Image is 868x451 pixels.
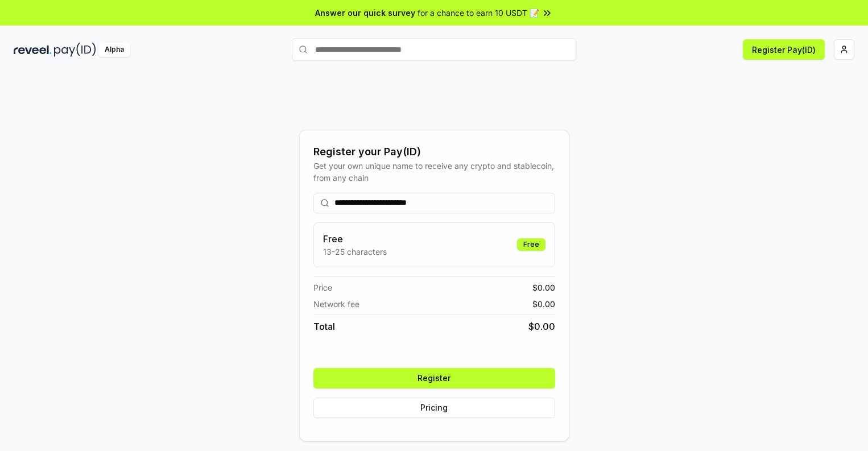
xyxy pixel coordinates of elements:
[323,232,387,246] h3: Free
[313,160,555,184] div: Get your own unique name to receive any crypto and stablecoin, from any chain
[98,43,130,57] div: Alpha
[532,298,555,310] span: $ 0.00
[313,368,555,388] button: Register
[313,282,332,293] span: Price
[528,320,555,333] span: $ 0.00
[315,7,415,19] span: Answer our quick survey
[313,298,359,310] span: Network fee
[313,320,335,333] span: Total
[418,7,539,19] span: for a chance to earn 10 USDT 📝
[743,39,825,60] button: Register Pay(ID)
[14,43,52,57] img: reveel_dark
[517,238,545,251] div: Free
[313,398,555,418] button: Pricing
[323,246,387,258] p: 13-25 characters
[532,282,555,293] span: $ 0.00
[54,43,96,57] img: pay_id
[313,144,555,160] div: Register your Pay(ID)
